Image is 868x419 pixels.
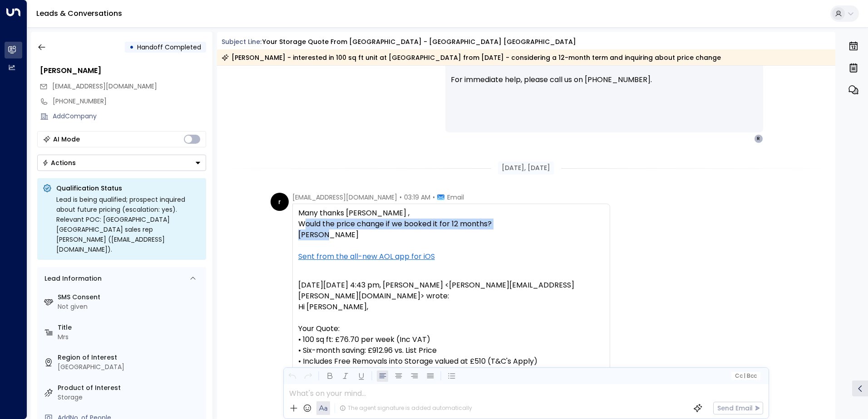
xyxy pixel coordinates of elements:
div: r [271,193,289,211]
a: Sent from the all-new AOL app for iOS [298,251,435,262]
span: Subject Line: [222,37,261,46]
div: AI Mode [53,135,80,144]
div: AddCompany [53,112,206,121]
p: Qualification Status [56,184,201,193]
div: [PERSON_NAME] - interested in 100 sq ft unit at [GEOGRAPHIC_DATA] from [DATE] - considering a 12-... [222,53,721,62]
a: Leads & Conversations [36,8,122,19]
div: Storage [58,393,202,402]
div: Actions [42,159,76,167]
div: Mrs [58,332,202,342]
div: Would the price change if we booked it for 12 months? [298,219,604,229]
div: [PERSON_NAME] [40,65,206,76]
div: Not given [58,302,202,312]
div: Button group with a nested menu [37,155,206,171]
div: [DATE], [DATE] [498,161,554,175]
button: Undo [286,370,298,382]
span: Handoff Completed [137,43,201,52]
div: [GEOGRAPHIC_DATA] [58,362,202,372]
button: Actions [37,155,206,171]
div: The agent signature is added automatically [340,404,472,412]
span: 03:19 AM [404,193,430,202]
span: racheljdwyer@aol.com [52,82,157,91]
div: Lead is being qualified; prospect inquired about future pricing (escalation: yes). Relevant POC: ... [56,195,201,254]
div: Your storage quote from [GEOGRAPHIC_DATA] - [GEOGRAPHIC_DATA] [GEOGRAPHIC_DATA] [262,37,576,47]
label: Product of Interest [58,383,202,393]
span: • [399,193,402,202]
label: Region of Interest [58,353,202,362]
span: Cc Bcc [735,373,756,379]
span: [EMAIL_ADDRESS][DOMAIN_NAME] [292,193,397,202]
p: [DATE][DATE] 4:43 pm, [PERSON_NAME] <[PERSON_NAME][EMAIL_ADDRESS][PERSON_NAME][DOMAIN_NAME]> wrote: [298,273,604,302]
label: SMS Consent [58,292,202,302]
span: | [744,373,745,379]
div: • [129,39,134,55]
label: Title [58,323,202,332]
span: • [433,193,435,202]
div: [PHONE_NUMBER] [53,97,206,106]
button: Cc|Bcc [731,372,760,380]
button: Redo [302,370,314,382]
div: R [754,134,763,143]
span: [EMAIL_ADDRESS][DOMAIN_NAME] [52,82,157,91]
div: Lead Information [41,274,102,283]
span: Email [447,193,464,202]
